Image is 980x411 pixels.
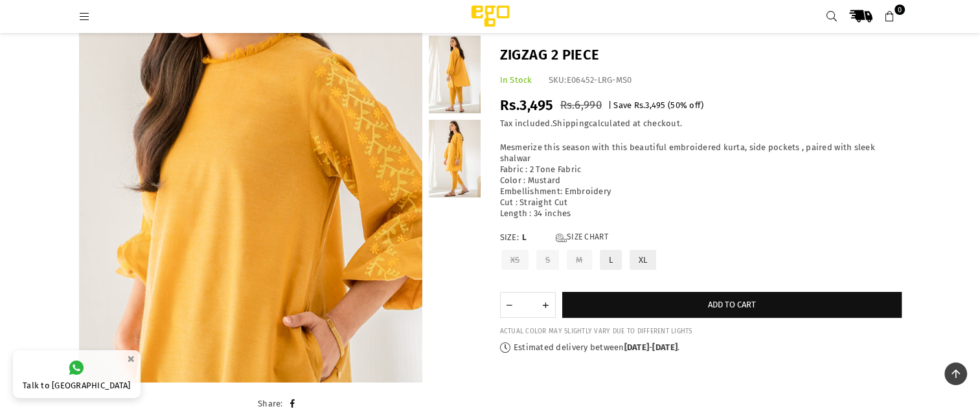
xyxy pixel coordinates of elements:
time: [DATE] [652,342,678,352]
a: Menu [73,11,97,21]
span: ( % off) [668,100,703,110]
label: S [535,249,560,271]
div: Mesmerize this season with this beautiful embroidered kurta, side pockets , paired with sleek sha... [500,142,902,219]
span: Rs.6,990 [560,98,602,112]
label: XS [500,249,530,271]
div: ACTUAL COLOR MAY SLIGHTLY VARY DUE TO DIFFERENT LIGHTS [500,328,902,336]
span: Add to cart [708,300,756,309]
span: 0 [895,5,905,15]
span: L [522,232,548,243]
span: In Stock [500,75,532,85]
a: Shipping [553,118,589,129]
h1: Zigzag 2 piece [500,45,902,65]
label: Size: [500,232,902,243]
label: M [565,249,593,271]
time: [DATE] [624,342,650,352]
span: | [608,100,611,110]
span: Share: [258,399,283,408]
label: XL [628,249,658,271]
quantity-input: Quantity [500,292,556,318]
img: Ego [435,3,545,29]
div: SKU: [549,75,632,86]
button: × [123,348,139,370]
span: E06452-LRG-MS0 [567,75,632,85]
button: Add to cart [562,292,902,318]
div: Tax included. calculated at checkout. [500,118,902,129]
span: Rs.3,495 [500,96,554,114]
a: Size Chart [556,232,608,243]
span: 50 [670,100,680,110]
p: Estimated delivery between - . [500,342,902,353]
span: Rs.3,495 [634,100,666,110]
label: L [598,249,623,271]
span: Save [613,100,632,110]
a: Talk to [GEOGRAPHIC_DATA] [13,350,141,398]
a: 0 [878,5,902,28]
a: Search [820,5,843,28]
